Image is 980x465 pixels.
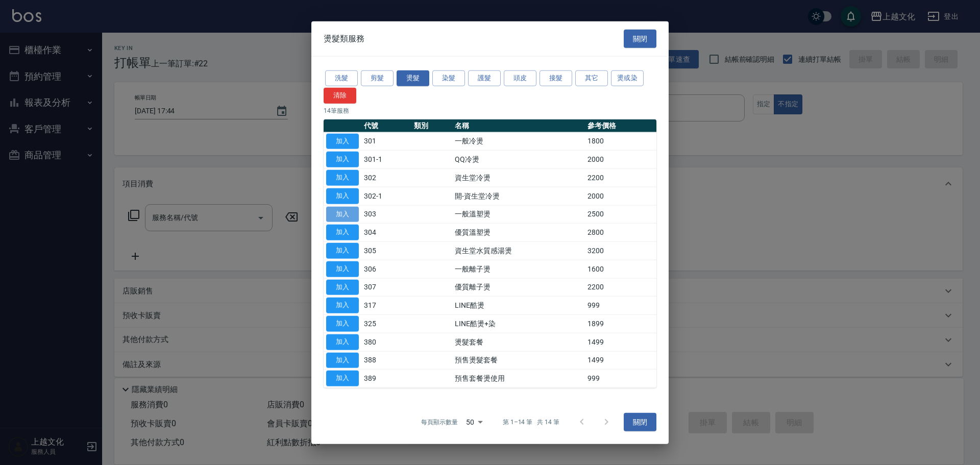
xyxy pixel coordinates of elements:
td: 301-1 [361,150,411,168]
td: 388 [361,351,411,370]
td: 一般溫塑燙 [452,205,584,224]
button: 加入 [326,298,359,313]
td: 2000 [585,150,656,168]
td: 優質離子燙 [452,278,584,297]
p: 第 1–14 筆 共 14 筆 [503,418,559,427]
td: 305 [361,241,411,260]
p: 每頁顯示數量 [421,418,458,427]
button: 接髮 [540,70,572,86]
td: 1899 [585,314,656,333]
td: 999 [585,296,656,314]
p: 14 筆服務 [324,106,656,115]
td: 301 [361,132,411,151]
td: 303 [361,205,411,224]
td: 資生堂水質感湯燙 [452,241,584,260]
td: 2800 [585,223,656,241]
td: 2500 [585,205,656,224]
td: 304 [361,223,411,241]
td: 302 [361,168,411,187]
td: 317 [361,296,411,314]
button: 加入 [326,334,359,350]
button: 染髮 [432,70,465,86]
button: 關閉 [624,29,656,48]
td: 302-1 [361,187,411,205]
td: 預售套餐燙使用 [452,369,584,387]
td: 380 [361,333,411,351]
button: 頭皮 [504,70,536,86]
td: 優質溫塑燙 [452,223,584,241]
span: 燙髮類服務 [324,33,364,43]
td: 2200 [585,278,656,297]
button: 加入 [326,316,359,332]
button: 加入 [326,279,359,295]
td: 預售燙髮套餐 [452,351,584,370]
td: QQ冷燙 [452,150,584,168]
button: 加入 [326,188,359,204]
button: 加入 [326,243,359,259]
th: 名稱 [452,119,584,132]
td: 燙髮套餐 [452,333,584,351]
button: 加入 [326,170,359,186]
td: 2200 [585,168,656,187]
td: 資生堂冷燙 [452,168,584,187]
td: 389 [361,369,411,387]
button: 清除 [324,87,356,103]
td: 一般冷燙 [452,132,584,151]
th: 參考價格 [585,119,656,132]
td: 1800 [585,132,656,151]
button: 關閉 [624,413,656,432]
button: 加入 [326,352,359,368]
th: 代號 [361,119,411,132]
button: 加入 [326,261,359,277]
button: 洗髮 [325,70,358,86]
button: 加入 [326,225,359,240]
button: 加入 [326,371,359,386]
button: 加入 [326,206,359,222]
td: 325 [361,314,411,333]
td: 2000 [585,187,656,205]
td: LINE酷燙 [452,296,584,314]
button: 其它 [575,70,608,86]
td: 3200 [585,241,656,260]
td: 一般離子燙 [452,260,584,278]
td: LINE酷燙+染 [452,314,584,333]
td: 1499 [585,333,656,351]
td: 1600 [585,260,656,278]
td: 306 [361,260,411,278]
button: 加入 [326,152,359,167]
td: 開-資生堂冷燙 [452,187,584,205]
div: 50 [462,408,486,436]
th: 類別 [411,119,453,132]
button: 燙或染 [611,70,644,86]
td: 1499 [585,351,656,370]
button: 護髮 [468,70,501,86]
button: 加入 [326,133,359,149]
td: 307 [361,278,411,297]
td: 999 [585,369,656,387]
button: 剪髮 [361,70,394,86]
button: 燙髮 [397,70,429,86]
